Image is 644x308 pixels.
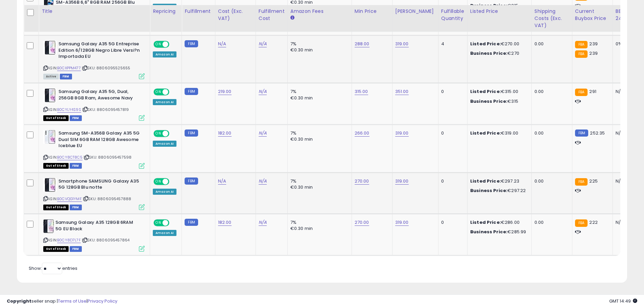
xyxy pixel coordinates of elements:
div: €270.00 [470,41,526,47]
img: 318WeCZAnjL._SL40_.jpg [43,89,57,102]
span: All listings currently available for purchase on Amazon [43,74,59,79]
div: €270 [470,50,526,56]
a: N/A [259,88,267,95]
a: B0CY8CT8C5 [57,155,82,160]
b: Smartphone SAMSUNG Galaxy A35 5G 128GB Blu notte [58,178,141,192]
span: | SKU: 8806095525655 [82,65,130,71]
a: 182.00 [218,130,232,137]
div: Amazon AI [153,4,176,10]
small: FBA [575,41,588,48]
div: ASIN: [43,178,145,210]
a: N/A [259,178,267,185]
a: 270.00 [355,219,369,226]
div: [PERSON_NAME] [395,8,435,15]
span: OFF [168,131,179,137]
a: N/A [259,41,267,47]
a: 288.00 [355,41,369,47]
a: 319.00 [395,219,409,226]
div: 7% [290,178,347,184]
span: OFF [168,179,179,184]
b: Business Price: [470,187,507,194]
div: €0.30 min [290,226,347,232]
span: ON [154,131,163,137]
span: All listings that are currently out of stock and unavailable for purchase on Amazon [43,205,69,210]
span: 239 [589,50,597,56]
div: Shipping Costs (Exc. VAT) [534,8,569,29]
a: Privacy Policy [88,298,117,304]
a: N/A [218,41,226,47]
div: €285.99 [470,229,526,235]
a: 270.00 [355,178,369,185]
a: N/A [259,219,267,226]
div: Current Buybox Price [575,8,610,22]
div: €297.23 [470,178,526,184]
div: Title [42,8,147,15]
div: seller snap | | [7,298,117,305]
div: BB Share 24h. [616,8,640,22]
div: ASIN: [43,89,145,120]
div: 7% [290,219,347,226]
a: 266.00 [355,130,369,137]
a: Terms of Use [58,298,87,304]
span: FBM [60,74,72,79]
div: €0.30 min [290,136,347,142]
small: FBM [185,219,198,226]
a: N/A [259,130,267,137]
div: 7% [290,41,347,47]
div: 0 [441,219,462,226]
div: 0.00 [534,178,567,184]
small: FBM [185,177,198,185]
span: FBM [70,163,82,169]
a: B0CYLY4S9S [57,107,81,113]
span: 291 [589,88,596,95]
div: 4 [441,41,462,47]
img: 31sIF3XfFGL._SL40_.jpg [43,178,57,192]
div: 0 [441,130,462,136]
img: 41cWbmGtTUL._SL40_.jpg [43,130,57,144]
small: FBM [185,40,198,47]
div: €0.30 min [290,184,347,190]
b: Listed Price: [470,219,501,226]
a: 182.00 [218,219,232,226]
div: 7% [290,130,347,136]
b: Listed Price: [470,88,501,95]
span: 225 [589,178,597,184]
div: Repricing [153,8,179,15]
span: All listings that are currently out of stock and unavailable for purchase on Amazon [43,246,69,252]
b: Samsung Galaxy A35 5G, Dual, 256GB 8GB Ram, Awesome Navy [58,89,141,103]
span: OFF [168,42,179,47]
div: N/A [616,89,638,95]
a: 319.00 [395,178,409,185]
img: 41dpMxKdcML._SL40_.jpg [43,219,54,233]
span: ON [154,42,163,47]
b: Samsung SM-A356B Galaxy A35 5G Dual SIM 6GB RAM 128GB Awesome Iceblue EU [58,130,141,151]
div: 7% [290,89,347,95]
span: ON [154,220,163,226]
div: 0 [441,89,462,95]
div: €319.00 [470,130,526,136]
div: €315 [470,3,526,9]
small: Amazon Fees. [290,15,294,21]
a: 319.00 [395,130,409,137]
div: €315.00 [470,89,526,95]
div: Fulfillment [185,8,212,15]
div: Fulfillable Quantity [441,8,464,22]
div: 0 [441,178,462,184]
a: B0CXPPM477 [57,65,81,71]
div: 0.00 [534,89,567,95]
b: Business Price: [470,50,507,56]
div: ASIN: [43,41,145,78]
small: FBA [575,50,588,58]
strong: Copyright [7,298,31,304]
div: Amazon AI [153,230,176,236]
div: ASIN: [43,130,145,168]
div: €0.30 min [290,47,347,53]
a: 319.00 [395,41,409,47]
b: Business Price: [470,229,507,235]
span: Show: entries [29,265,77,271]
span: OFF [168,89,179,95]
span: ON [154,89,163,95]
div: ASIN: [43,219,145,251]
div: Min Price [355,8,389,15]
div: N/A [616,219,638,226]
